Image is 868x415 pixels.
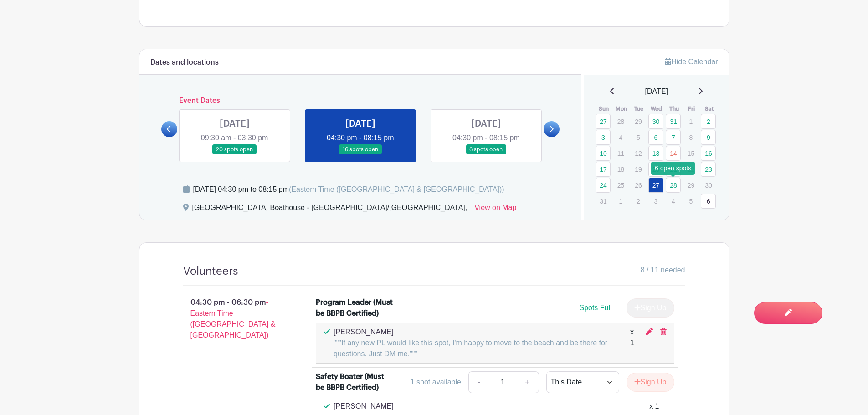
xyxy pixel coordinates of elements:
a: 7 [666,130,681,145]
p: 29 [631,114,646,128]
th: Fri [683,104,701,113]
p: 30 [701,178,716,192]
p: 04:30 pm - 06:30 pm [169,293,302,344]
a: 27 [648,178,663,193]
p: [PERSON_NAME] [334,327,630,338]
th: Sat [700,104,718,113]
a: 9 [701,130,716,145]
p: 3 [648,194,663,208]
a: Hide Calendar [665,58,718,66]
th: Thu [665,104,683,113]
p: 26 [631,178,646,192]
h6: Event Dates [177,97,544,105]
div: Safety Boater (Must be BBPB Certified) [316,371,395,393]
a: View on Map [474,202,516,217]
a: 6 [701,194,716,209]
p: 1 [613,194,628,208]
p: 31 [596,194,611,208]
p: 8 [683,130,699,144]
p: 11 [613,146,628,160]
button: Sign Up [627,373,674,392]
a: 31 [666,114,681,129]
div: [DATE] 04:30 pm to 08:15 pm [193,184,504,195]
a: 16 [701,146,716,161]
p: 2 [631,194,646,208]
p: 28 [613,114,628,128]
a: 24 [596,178,611,193]
div: x 1 [630,327,638,359]
div: x 1 [649,401,659,412]
p: 18 [613,162,628,176]
a: + [516,371,539,393]
p: 25 [613,178,628,192]
div: 1 spot available [411,377,461,388]
p: """If any new PL would like this spot, I'm happy to move to the beach and be there for questions.... [334,338,630,359]
p: 1 [683,114,699,128]
p: 5 [631,130,646,144]
a: 2 [701,114,716,129]
a: 14 [666,146,681,161]
div: [GEOGRAPHIC_DATA] Boathouse - [GEOGRAPHIC_DATA]/[GEOGRAPHIC_DATA], [192,202,467,217]
a: 27 [596,114,611,129]
p: 19 [631,162,646,176]
a: 30 [648,114,663,129]
th: Wed [648,104,666,113]
a: 20 [648,162,663,177]
a: 23 [701,162,716,177]
p: 15 [683,146,699,160]
p: 29 [683,178,699,192]
th: Mon [613,104,631,113]
h6: Dates and locations [150,58,219,67]
a: - [468,371,489,393]
a: 17 [596,162,611,177]
p: 12 [631,146,646,160]
span: - Eastern Time ([GEOGRAPHIC_DATA] & [GEOGRAPHIC_DATA]) [190,298,276,339]
th: Tue [630,104,648,113]
a: 3 [596,130,611,145]
p: [PERSON_NAME] [334,401,394,412]
p: 4 [613,130,628,144]
h4: Volunteers [183,265,238,278]
div: Program Leader (Must be BBPB Certified) [316,297,395,319]
a: 13 [648,146,663,161]
th: Sun [595,104,613,113]
span: (Eastern Time ([GEOGRAPHIC_DATA] & [GEOGRAPHIC_DATA])) [289,185,504,193]
p: 4 [666,194,681,208]
span: 8 / 11 needed [641,265,685,276]
a: 28 [666,178,681,193]
div: 6 open spots [651,162,695,175]
span: Spots Full [579,304,611,312]
span: [DATE] [645,86,668,97]
a: 10 [596,146,611,161]
p: 5 [683,194,699,208]
a: 6 [648,130,663,145]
